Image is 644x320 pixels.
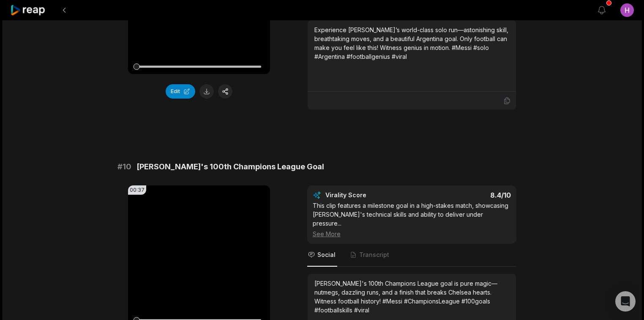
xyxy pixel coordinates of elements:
div: See More [313,229,511,238]
button: Edit [166,84,195,99]
div: Open Intercom Messenger [615,291,636,312]
span: Social [317,251,336,259]
div: [PERSON_NAME]'s 100th Champions League goal is pure magic—nutmegs, dazzling runs, and a finish th... [314,279,509,314]
div: Experience [PERSON_NAME]’s world-class solo run—astonishing skill, breathtaking moves, and a beau... [314,25,509,61]
div: Virality Score [325,191,416,199]
nav: Tabs [307,244,516,267]
div: This clip features a milestone goal in a high-stakes match, showcasing [PERSON_NAME]'s technical ... [313,201,511,238]
span: Transcript [359,251,389,259]
span: [PERSON_NAME]'s 100th Champions League Goal [136,161,324,173]
div: 8.4 /10 [420,191,511,199]
span: # 10 [117,161,131,173]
